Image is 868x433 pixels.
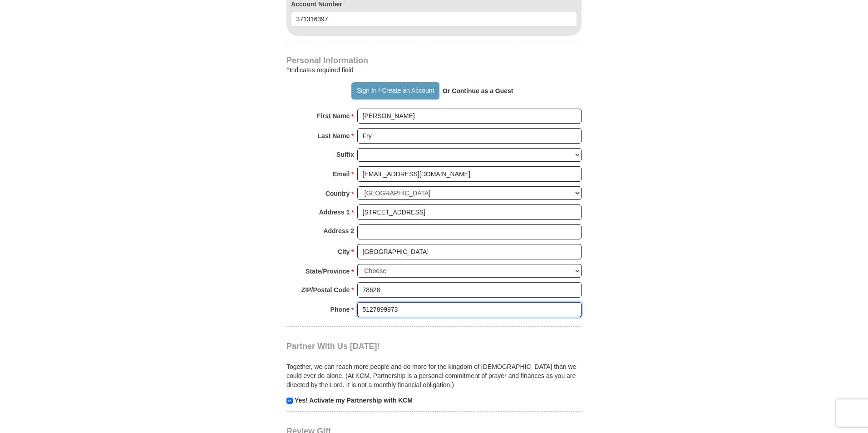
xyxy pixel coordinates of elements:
[333,168,350,180] strong: Email
[336,148,354,161] strong: Suffix
[286,342,380,351] span: Partner With Us [DATE]!
[338,245,350,258] strong: City
[306,265,350,278] strong: State/Province
[323,224,354,237] strong: Address 2
[295,397,413,404] strong: Yes! Activate my Partnership with KCM
[325,187,350,200] strong: Country
[317,109,350,122] strong: First Name
[318,129,350,142] strong: Last Name
[319,206,350,219] strong: Address 1
[286,362,582,389] p: Together, we can reach more people and do more for the kingdom of [DEMOGRAPHIC_DATA] than we coul...
[286,65,582,75] div: Indicates required field
[286,57,582,64] h4: Personal Information
[351,82,439,100] button: Sign In / Create an Account
[443,87,513,95] strong: Or Continue as a Guest
[301,284,350,296] strong: ZIP/Postal Code
[330,303,350,316] strong: Phone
